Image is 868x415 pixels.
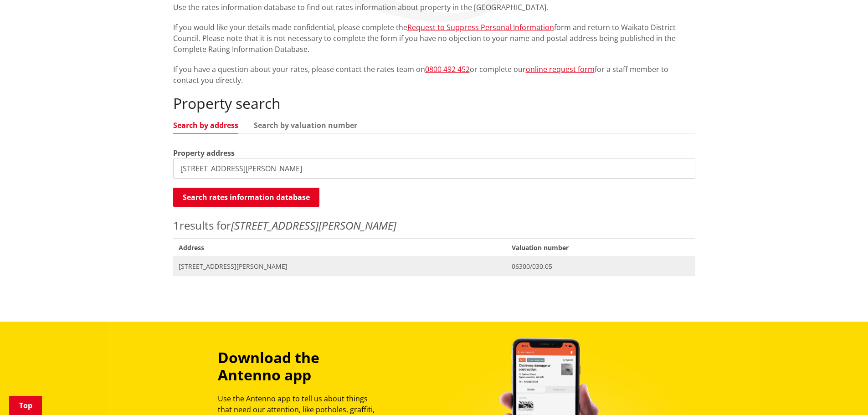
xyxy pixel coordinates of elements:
[526,64,595,74] a: online request form
[173,188,319,207] button: Search rates information database
[173,148,235,159] label: Property address
[218,349,383,384] h3: Download the Antenno app
[173,218,180,233] span: 1
[506,238,695,257] span: Valuation number
[407,22,554,32] a: Request to Suppress Personal Information
[254,122,357,129] a: Search by valuation number
[179,262,501,271] span: [STREET_ADDRESS][PERSON_NAME]
[425,64,470,74] a: 0800 492 452
[173,238,507,257] span: Address
[173,257,695,276] a: [STREET_ADDRESS][PERSON_NAME] 06300/030.05
[826,377,859,410] iframe: Messenger Launcher
[231,218,396,233] em: [STREET_ADDRESS][PERSON_NAME]
[512,262,689,271] span: 06300/030.05
[173,95,695,112] h2: Property search
[9,396,42,415] a: Top
[173,217,695,234] p: results for
[173,122,238,129] a: Search by address
[173,64,695,86] p: If you have a question about your rates, please contact the rates team on or complete our for a s...
[173,22,695,55] p: If you would like your details made confidential, please complete the form and return to Waikato ...
[173,2,695,13] p: Use the rates information database to find out rates information about property in the [GEOGRAPHI...
[173,159,695,179] input: e.g. Duke Street NGARUAWAHIA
